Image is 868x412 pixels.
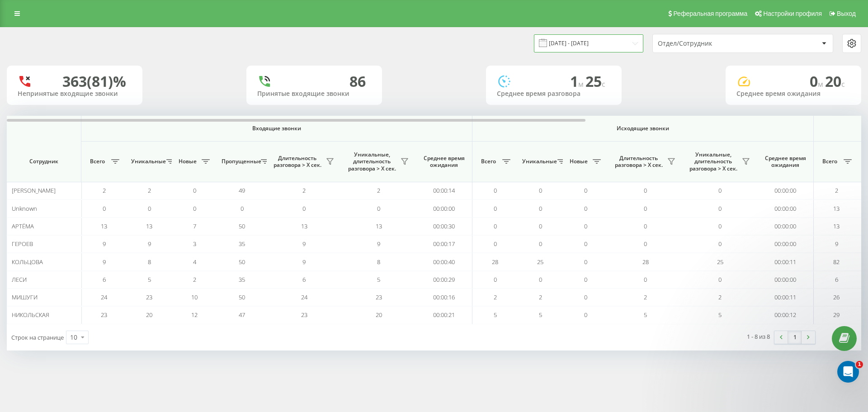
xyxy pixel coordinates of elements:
span: 0 [494,240,497,248]
span: 6 [302,275,306,284]
span: Новые [176,158,199,165]
span: Уникальные, длительность разговора > Х сек. [346,151,398,172]
span: Всего [86,158,108,165]
span: 5 [148,275,151,284]
span: 10 [191,293,198,301]
span: АРТЁМА [12,222,34,230]
span: 50 [239,258,245,266]
span: 0 [644,186,647,194]
td: 00:00:00 [757,218,814,235]
span: Входящие звонки [105,125,448,132]
span: 0 [494,275,497,284]
span: 2 [539,293,542,301]
span: 2 [193,275,196,284]
span: 12 [191,311,198,319]
span: Сотрудник [14,158,73,165]
span: 28 [642,258,649,266]
td: 00:00:00 [757,271,814,289]
span: 23 [146,293,152,301]
span: 2 [718,293,722,301]
span: 20 [825,71,845,91]
span: Длительность разговора > Х сек. [613,155,665,169]
span: 8 [148,258,151,266]
td: 00:00:12 [757,306,814,324]
span: 4 [193,258,196,266]
td: 00:00:30 [416,218,472,235]
span: 0 [644,275,647,284]
div: 1 - 8 из 8 [747,332,770,341]
span: 1 [570,71,585,91]
span: 6 [835,275,838,284]
span: 25 [717,258,723,266]
a: 1 [788,331,802,344]
span: 25 [537,258,543,266]
span: 0 [584,293,587,301]
span: 0 [494,186,497,194]
span: 9 [377,240,380,248]
span: Настройки профиля [763,10,822,17]
iframe: Intercom live chat [837,361,859,383]
span: Новые [567,158,590,165]
span: КОЛЬЦОВА [12,258,43,266]
span: м [818,79,825,89]
span: c [602,79,605,89]
span: 3 [193,240,196,248]
td: 00:00:40 [416,253,472,270]
span: 13 [833,222,840,230]
span: 13 [301,222,307,230]
span: Пропущенные [222,158,258,165]
span: 50 [239,222,245,230]
span: [PERSON_NAME] [12,186,56,194]
span: 0 [718,204,722,213]
span: 23 [301,311,307,319]
span: 0 [644,222,647,230]
span: ГЕРОЕВ [12,240,33,248]
span: 0 [539,186,542,194]
span: 9 [835,240,838,248]
td: 00:00:16 [416,289,472,306]
span: 24 [301,293,307,301]
td: 00:00:11 [757,289,814,306]
span: 20 [146,311,152,319]
span: 23 [376,293,382,301]
td: 00:00:00 [757,235,814,253]
span: МИШУГИ [12,293,38,301]
span: 13 [376,222,382,230]
span: ЛЕСИ [12,275,27,284]
span: 8 [377,258,380,266]
span: 28 [492,258,498,266]
span: 5 [718,311,722,319]
span: 2 [377,186,380,194]
div: Принятые входящие звонки [257,90,371,98]
span: 0 [539,275,542,284]
span: 9 [148,240,151,248]
span: 0 [584,186,587,194]
span: 13 [146,222,152,230]
span: 9 [302,258,306,266]
span: 25 [585,71,605,91]
span: 2 [148,186,151,194]
span: 29 [833,311,840,319]
span: Исходящие звонки [494,125,793,132]
span: 0 [584,311,587,319]
div: 86 [349,73,366,90]
span: 2 [302,186,306,194]
td: 00:00:21 [416,306,472,324]
span: 5 [539,311,542,319]
td: 00:00:14 [416,182,472,199]
span: 0 [494,204,497,213]
span: 5 [644,311,647,319]
span: 13 [833,204,840,213]
span: 9 [103,258,106,266]
span: 0 [377,204,380,213]
td: 00:00:17 [416,235,472,253]
span: 2 [494,293,497,301]
span: 49 [239,186,245,194]
span: 0 [148,204,151,213]
span: 0 [584,258,587,266]
span: 0 [644,204,647,213]
span: 0 [193,186,196,194]
span: 7 [193,222,196,230]
span: 1 [856,361,863,368]
span: Строк на странице [11,333,64,341]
